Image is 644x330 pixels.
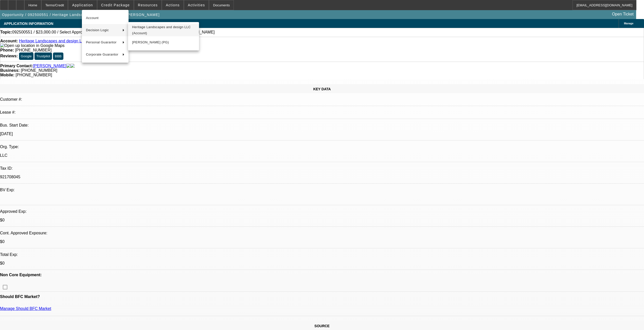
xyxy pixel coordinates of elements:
span: Decision Logic [86,27,118,33]
span: Account [86,15,124,21]
span: Personal Guarantor [86,39,118,45]
span: Heritage Landscapes and design LLC (Account) [132,24,195,36]
span: [PERSON_NAME] (PG) [132,39,195,45]
span: Corporate Guarantor [86,51,118,58]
